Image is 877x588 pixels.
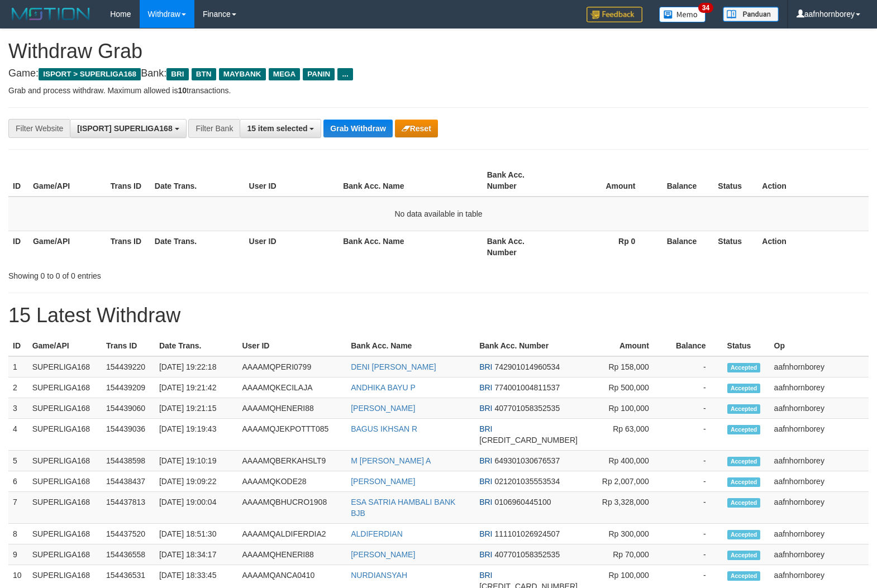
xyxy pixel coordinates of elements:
td: [DATE] 18:34:17 [155,544,237,565]
th: Trans ID [106,165,150,197]
span: Accepted [727,404,761,414]
td: 7 [8,492,28,524]
td: aafnhornborey [770,471,869,492]
td: [DATE] 19:21:42 [155,377,237,398]
a: ANDHIKA BAYU P [351,383,416,392]
img: Feedback.jpg [587,7,642,22]
td: [DATE] 19:00:04 [155,492,237,524]
span: Copy 742901014960534 to clipboard [494,362,560,371]
th: Action [757,165,869,197]
a: M [PERSON_NAME] A [351,456,431,465]
td: aafnhornborey [770,492,869,524]
td: SUPERLIGA168 [28,377,102,398]
span: Copy 636501007346538 to clipboard [479,436,578,444]
td: Rp 300,000 [582,524,666,544]
span: Accepted [727,477,761,487]
span: Accepted [727,384,761,393]
h1: 15 Latest Withdraw [8,304,869,327]
th: ID [8,336,28,356]
span: BRI [166,68,188,80]
span: Copy 021201035553534 to clipboard [494,477,560,486]
span: Accepted [727,498,761,508]
th: Game/API [28,336,102,356]
td: Rp 400,000 [582,451,666,471]
td: Rp 100,000 [582,398,666,419]
th: Action [757,231,869,262]
th: User ID [237,336,346,356]
th: Amount [560,165,652,197]
span: 34 [698,3,713,13]
td: - [666,492,723,524]
h4: Game: Bank: [8,68,869,79]
td: 154438598 [102,451,155,471]
td: 154438437 [102,471,155,492]
td: SUPERLIGA168 [28,419,102,451]
span: BRI [479,477,492,486]
span: BRI [479,529,492,538]
td: aafnhornborey [770,377,869,398]
span: BRI [479,456,492,465]
span: [ISPORT] SUPERLIGA168 [77,124,172,133]
span: ISPORT > SUPERLIGA168 [39,68,141,80]
span: PANIN [303,68,335,80]
span: Copy 0106960445100 to clipboard [494,498,551,506]
td: [DATE] 18:51:30 [155,524,237,544]
td: AAAAMQKECILAJA [237,377,346,398]
th: ID [8,231,28,262]
span: Copy 407701058352535 to clipboard [494,550,560,559]
th: User ID [245,231,339,262]
div: Filter Website [8,119,70,138]
a: NURDIANSYAH [351,571,407,580]
th: Status [723,336,770,356]
span: Accepted [727,425,761,434]
a: [PERSON_NAME] [351,404,415,413]
img: MOTION_logo.png [8,6,93,22]
td: [DATE] 19:19:43 [155,419,237,451]
th: Game/API [28,165,106,197]
td: AAAAMQALDIFERDIA2 [237,524,346,544]
td: No data available in table [8,197,869,231]
td: aafnhornborey [770,419,869,451]
td: aafnhornborey [770,398,869,419]
span: Copy 649301030676537 to clipboard [494,456,560,465]
td: 154439209 [102,377,155,398]
span: Accepted [727,571,761,581]
th: Bank Acc. Number [483,231,560,262]
h1: Withdraw Grab [8,40,869,63]
button: 15 item selected [240,119,321,138]
th: Balance [652,165,713,197]
td: - [666,544,723,565]
span: Accepted [727,530,761,539]
td: SUPERLIGA168 [28,492,102,524]
td: - [666,398,723,419]
span: Copy 111101026924507 to clipboard [494,529,560,538]
th: Rp 0 [560,231,652,262]
span: BRI [479,571,492,580]
span: Copy 407701058352535 to clipboard [494,404,560,413]
td: 3 [8,398,28,419]
td: 154436558 [102,544,155,565]
th: Bank Acc. Number [483,165,560,197]
th: Status [713,231,757,262]
a: DENI [PERSON_NAME] [351,362,436,371]
td: AAAAMQHENERI88 [237,398,346,419]
span: MEGA [269,68,301,80]
th: Bank Acc. Name [346,336,475,356]
td: Rp 2,007,000 [582,471,666,492]
td: 9 [8,544,28,565]
th: Status [713,165,757,197]
p: Grab and process withdraw. Maximum allowed is transactions. [8,85,869,96]
td: 154439220 [102,356,155,377]
span: ... [337,68,352,80]
a: ESA SATRIA HAMBALI BANK BJB [351,498,455,518]
span: MAYBANK [219,68,266,80]
strong: 10 [178,86,187,95]
a: [PERSON_NAME] [351,550,415,559]
th: Trans ID [106,231,150,262]
th: ID [8,165,28,197]
span: 15 item selected [247,124,307,133]
td: aafnhornborey [770,356,869,377]
th: Date Trans. [150,165,245,197]
button: Grab Withdraw [323,119,392,137]
span: BRI [479,550,492,559]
